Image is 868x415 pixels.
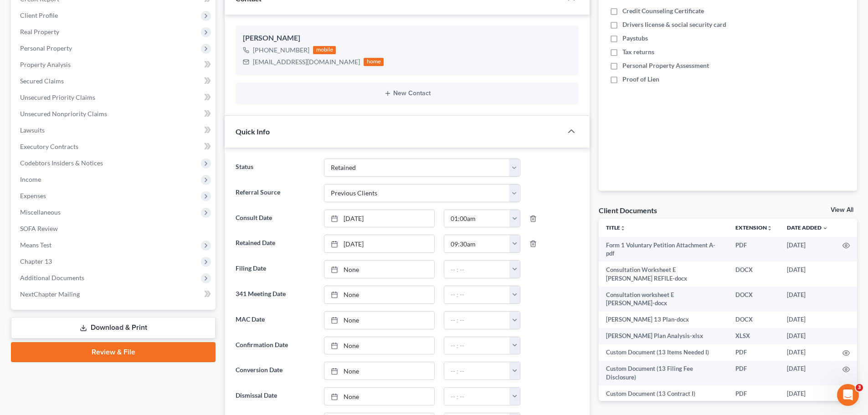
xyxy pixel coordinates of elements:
a: Executory Contracts [13,138,216,155]
span: Expenses [20,192,46,200]
i: unfold_more [767,225,772,231]
td: Form 1 Voluntary Petition Attachment A-pdf [599,237,728,262]
td: [DATE] [780,237,835,262]
span: Tax returns [622,47,654,56]
span: NextChapter Mailing [20,290,80,298]
label: Confirmation Date [231,337,319,355]
div: Client Documents [599,205,657,215]
a: SOFA Review [13,220,216,237]
label: Filing Date [231,260,319,278]
input: -- : -- [444,388,510,405]
td: DOCX [728,312,780,328]
td: [PERSON_NAME] Plan Analysis-xlsx [599,328,728,344]
span: Property Analysis [20,61,71,68]
a: [DATE] [324,210,434,227]
a: None [324,261,434,278]
span: Proof of Lien [622,75,659,84]
td: Custom Document (13 Items Needed I) [599,344,728,361]
span: Secured Claims [20,77,64,85]
label: Status [231,159,319,177]
span: Quick Info [236,127,270,136]
td: [DATE] [780,361,835,386]
span: Client Profile [20,11,58,19]
iframe: Intercom live chat [837,384,859,406]
td: [DATE] [780,328,835,344]
label: 341 Meeting Date [231,286,319,304]
span: SOFA Review [20,225,58,232]
input: -- : -- [444,362,510,379]
td: Custom Document (13 Contract I) [599,385,728,402]
label: MAC Date [231,311,319,329]
td: [DATE] [780,385,835,402]
span: Income [20,175,41,183]
label: Referral Source [231,184,319,202]
a: NextChapter Mailing [13,286,216,302]
span: Additional Documents [20,274,84,282]
span: Personal Property [20,44,72,52]
label: Dismissal Date [231,387,319,405]
input: -- : -- [444,235,510,252]
td: XLSX [728,328,780,344]
a: View All [831,207,853,213]
a: None [324,286,434,303]
div: [PHONE_NUMBER] [253,46,309,55]
a: Unsecured Nonpriority Claims [13,106,216,122]
td: Consultation worksheet E [PERSON_NAME]-docx [599,287,728,312]
span: Paystubs [622,34,648,43]
td: [DATE] [780,261,835,287]
span: Drivers license & social security card [622,20,726,29]
a: Review & File [11,342,216,362]
span: Miscellaneous [20,208,61,216]
a: Secured Claims [13,73,216,89]
a: Date Added expand_more [787,224,828,231]
span: Chapter 13 [20,257,52,265]
td: [PERSON_NAME] 13 Plan-docx [599,312,728,328]
input: -- : -- [444,337,510,354]
i: unfold_more [620,225,626,231]
a: Unsecured Priority Claims [13,89,216,106]
td: [DATE] [780,287,835,312]
td: DOCX [728,261,780,287]
input: -- : -- [444,286,510,303]
button: New Contact [243,90,571,97]
td: PDF [728,237,780,262]
td: [DATE] [780,312,835,328]
td: PDF [728,361,780,386]
a: Extensionunfold_more [735,224,772,231]
span: Real Property [20,28,59,36]
a: None [324,362,434,379]
label: Consult Date [231,210,319,228]
td: PDF [728,344,780,361]
a: None [324,388,434,405]
a: [DATE] [324,235,434,252]
input: -- : -- [444,312,510,329]
div: home [364,58,384,66]
i: expand_more [822,225,828,231]
span: Means Test [20,241,51,249]
div: [PERSON_NAME] [243,33,571,44]
label: Conversion Date [231,362,319,380]
td: [DATE] [780,344,835,361]
a: Lawsuits [13,122,216,138]
div: mobile [313,46,336,54]
div: [EMAIL_ADDRESS][DOMAIN_NAME] [253,57,360,67]
span: Executory Contracts [20,143,78,150]
a: Download & Print [11,317,216,338]
td: DOCX [728,287,780,312]
label: Retained Date [231,235,319,253]
td: Consultation Worksheet E [PERSON_NAME] REFILE-docx [599,261,728,287]
span: Unsecured Nonpriority Claims [20,110,107,118]
span: Credit Counseling Certificate [622,6,704,15]
input: -- : -- [444,261,510,278]
a: None [324,337,434,354]
a: Property Analysis [13,56,216,73]
span: Codebtors Insiders & Notices [20,159,103,167]
span: Lawsuits [20,126,45,134]
a: Titleunfold_more [606,224,626,231]
input: -- : -- [444,210,510,227]
span: Unsecured Priority Claims [20,93,95,101]
td: PDF [728,385,780,402]
span: Personal Property Assessment [622,61,709,70]
td: Custom Document (13 Filing Fee Disclosure) [599,361,728,386]
a: None [324,312,434,329]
